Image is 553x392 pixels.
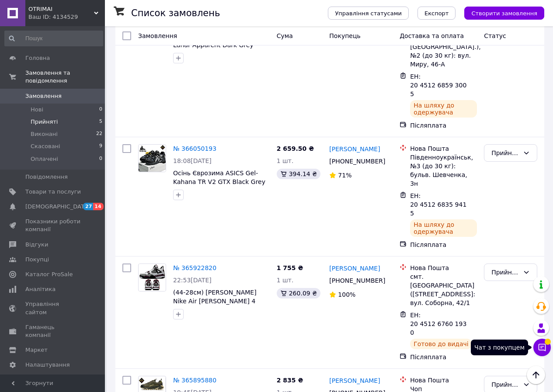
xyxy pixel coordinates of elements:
[25,241,48,249] span: Відгуки
[138,32,177,39] span: Замовлення
[131,8,220,18] h1: Список замовлень
[410,353,477,361] div: Післяплата
[4,31,103,46] input: Пошук
[277,32,293,39] span: Cума
[410,153,477,188] div: Південноукраїнськ, №3 (до 30 кг): бульв. Шевченка, 3н
[329,158,385,165] span: [PHONE_NUMBER]
[410,121,477,130] div: Післяплата
[338,291,355,298] span: 100%
[277,377,303,384] span: 2 835 ₴
[410,73,466,97] span: ЕН: 20 4512 6859 3005
[139,145,166,172] img: Фото товару
[25,346,48,354] span: Маркет
[277,169,320,179] div: 394.14 ₴
[338,172,351,179] span: 71%
[28,5,94,13] span: OTRIMAI
[277,145,314,152] span: 2 659.50 ₴
[484,32,506,39] span: Статус
[471,10,537,17] span: Створити замовлення
[25,300,81,316] span: Управління сайтом
[410,264,477,272] div: Нова Пошта
[25,323,81,339] span: Гаманець компанії
[464,7,544,20] button: Створити замовлення
[99,155,102,163] span: 0
[410,376,477,385] div: Нова Пошта
[28,13,105,21] div: Ваш ID: 4134529
[277,264,303,271] span: 1 755 ₴
[335,10,402,17] span: Управління статусами
[139,264,166,291] img: Фото товару
[329,145,380,153] a: [PERSON_NAME]
[25,188,81,196] span: Товари та послуги
[277,277,294,284] span: 1 шт.
[99,118,102,126] span: 5
[138,144,166,172] a: Фото товару
[471,340,528,355] div: Чат з покупцем
[277,288,320,298] div: 260.09 ₴
[25,218,81,233] span: Показники роботи компанії
[533,339,551,356] button: Чат з покупцем
[410,312,466,336] span: ЕН: 20 4512 6760 1930
[417,7,456,20] button: Експорт
[31,106,43,114] span: Нові
[456,9,544,16] a: Створити замовлення
[410,240,477,249] div: Післяплата
[491,380,519,389] div: Прийнято
[277,157,294,164] span: 1 шт.
[173,145,216,152] a: № 366050193
[31,118,58,126] span: Прийняті
[25,69,105,85] span: Замовлення та повідомлення
[25,54,50,62] span: Головна
[329,376,380,385] a: [PERSON_NAME]
[410,144,477,153] div: Нова Пошта
[491,148,519,158] div: Прийнято
[25,285,56,293] span: Аналітика
[31,155,58,163] span: Оплачені
[138,264,166,291] a: Фото товару
[173,264,216,271] a: № 365922820
[31,130,58,138] span: Виконані
[83,203,93,210] span: 27
[491,267,519,277] div: Прийнято
[99,142,102,150] span: 9
[328,7,409,20] button: Управління статусами
[99,106,102,114] span: 0
[25,271,73,278] span: Каталог ProSale
[410,100,477,118] div: На шляху до одержувача
[329,277,385,284] span: [PHONE_NUMBER]
[400,32,464,39] span: Доставка та оплата
[424,10,449,17] span: Експорт
[25,256,49,264] span: Покупці
[25,361,70,369] span: Налаштування
[93,203,103,210] span: 14
[410,192,466,217] span: ЕН: 20 4512 6835 9415
[410,339,472,349] div: Готово до видачі
[25,173,68,181] span: Повідомлення
[173,289,257,340] a: (44-28см) [PERSON_NAME] Nike Air [PERSON_NAME] 4 Retro PSG [PERSON_NAME] високі чоловічі кросівки...
[25,203,90,211] span: [DEMOGRAPHIC_DATA]
[96,130,102,138] span: 22
[31,142,60,150] span: Скасовані
[527,366,545,384] button: Наверх
[410,272,477,307] div: смт. [GEOGRAPHIC_DATA] ([STREET_ADDRESS]: вул. Соборна, 42/1
[173,157,212,164] span: 18:08[DATE]
[329,32,360,39] span: Покупець
[173,277,212,284] span: 22:53[DATE]
[410,219,477,237] div: На шляху до одержувача
[173,170,268,203] a: Осінь Єврозима ASICS Gel-Kahana TR V2 GTX Black Grey термо чоловічі кросівки Асікс гортекс В'єтнам
[329,264,380,273] a: [PERSON_NAME]
[25,92,62,100] span: Замовлення
[173,377,216,384] a: № 365895880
